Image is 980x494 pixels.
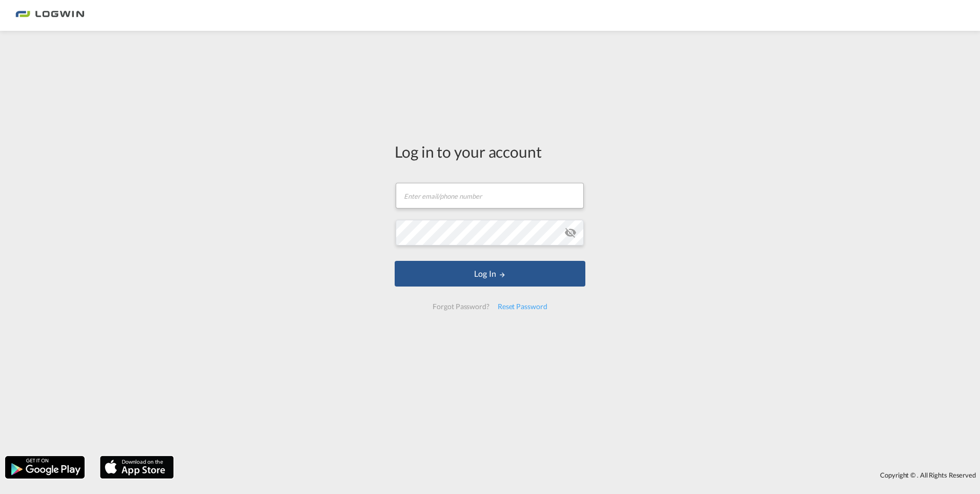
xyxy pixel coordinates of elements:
[179,466,980,484] div: Copyright © . All Rights Reserved
[396,183,584,208] input: Enter email/phone number
[395,141,585,162] div: Log in to your account
[428,297,493,316] div: Forgot Password?
[395,261,585,287] button: LOGIN
[4,455,86,480] img: google.png
[564,226,577,239] md-icon: icon-eye-off
[494,297,552,316] div: Reset Password
[15,4,85,27] img: bc73a0e0d8c111efacd525e4c8ad7d32.png
[99,455,175,480] img: apple.png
